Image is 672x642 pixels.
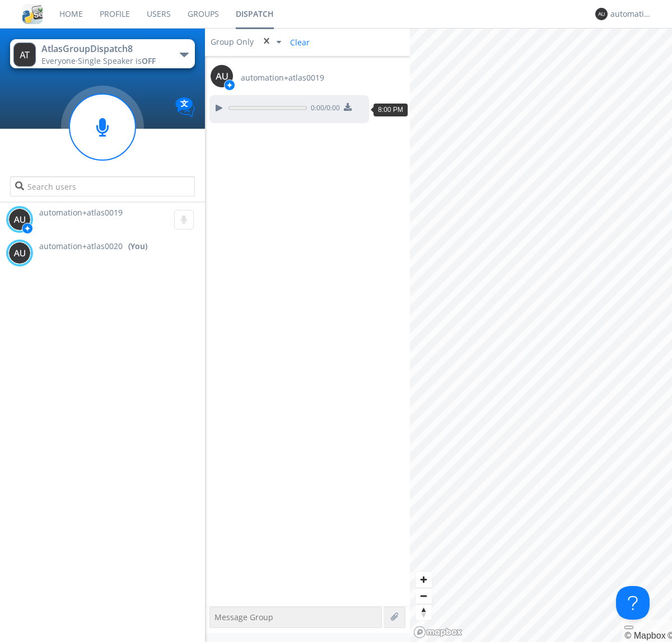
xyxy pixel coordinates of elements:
[241,72,324,83] span: automation+atlas0019
[8,208,31,231] img: 373638.png
[39,241,123,252] span: automation+atlas0020
[211,36,255,48] div: Group Only
[128,241,147,252] div: (You)
[41,55,167,67] div: Everyone ·
[175,97,195,117] img: Translation enabled
[22,4,43,24] img: cddb5a64eb264b2086981ab96f4c1ba7
[10,39,194,68] button: AtlasGroupDispatch8Everyone·Single Speaker isOFF
[624,626,633,629] button: Toggle attribution
[307,103,340,115] span: 0:00 / 0:00
[10,176,194,196] input: Search users
[13,43,36,67] img: 373638.png
[211,65,233,87] img: 373638.png
[416,571,432,588] button: Zoom in
[142,55,156,66] span: OFF
[610,8,652,20] div: automation+atlas0020
[277,41,281,44] img: caret-down-sm.svg
[616,586,650,620] iframe: Toggle Customer Support
[378,106,403,114] span: 8:00 PM
[41,43,167,55] div: AtlasGroupDispatch8
[344,103,352,111] img: download media button
[413,626,463,639] a: Mapbox logo
[78,55,156,66] span: Single Speaker is
[416,588,432,604] button: Zoom out
[595,8,608,20] img: 373638.png
[8,242,31,264] img: 373638.png
[283,34,314,50] span: Clear
[416,604,432,620] button: Reset bearing to north
[39,207,123,218] span: automation+atlas0019
[624,631,665,640] a: Mapbox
